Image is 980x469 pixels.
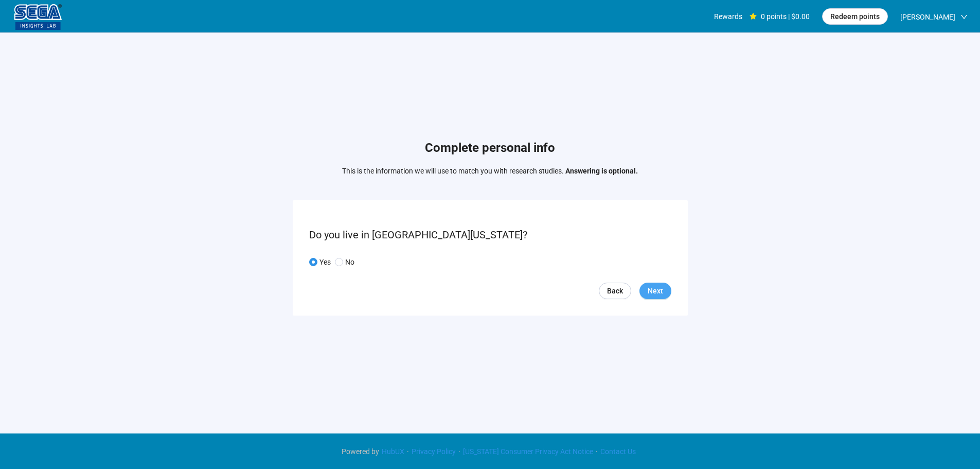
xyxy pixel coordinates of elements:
[309,227,671,243] p: Do you live in [GEOGRAPHIC_DATA][US_STATE]?
[342,138,638,158] h1: Complete personal info
[900,1,955,33] span: [PERSON_NAME]
[639,283,671,299] button: Next
[342,446,638,457] div: · · ·
[830,11,880,22] span: Redeem points
[599,283,631,299] a: Back
[342,447,379,456] span: Powered by
[342,165,638,177] p: This is the information we will use to match you with research studies.
[960,13,968,21] span: down
[822,8,888,25] button: Redeem points
[345,256,354,268] p: No
[409,447,458,456] a: Privacy Policy
[598,447,638,456] a: Contact Us
[750,13,757,20] span: star
[607,285,623,297] span: Back
[648,285,663,297] span: Next
[460,447,596,456] a: [US_STATE] Consumer Privacy Act Notice
[379,447,407,456] a: HubUX
[319,256,331,268] p: Yes
[565,167,638,175] strong: Answering is optional.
